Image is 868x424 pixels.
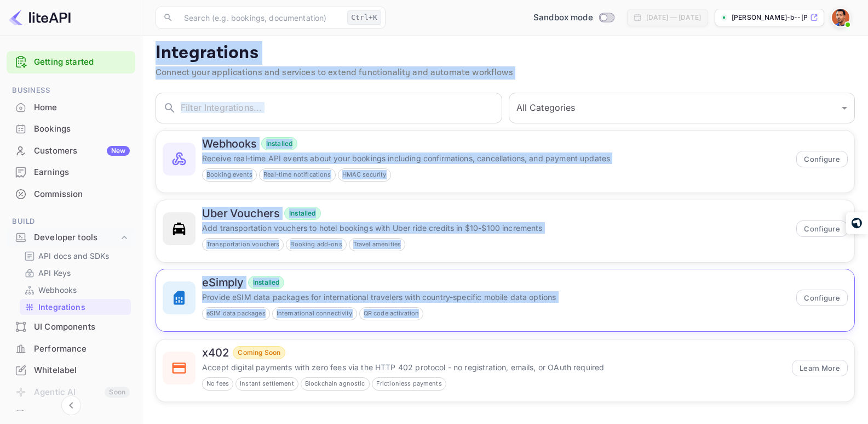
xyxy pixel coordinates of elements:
[20,299,131,315] div: Integrations
[202,346,228,359] h6: x402
[202,137,257,150] h6: Webhooks
[34,343,130,355] div: Performance
[34,166,130,179] div: Earnings
[533,12,593,24] span: Sandbox mode
[7,316,135,337] a: UI Components
[24,284,127,296] a: Webhooks
[9,9,71,26] img: LiteAPI logo
[34,56,130,69] a: Getting started
[285,208,320,218] span: Installed
[7,216,135,228] span: Build
[7,184,135,204] a: Commission
[7,228,135,247] div: Developer tools
[7,140,135,162] div: CustomersNew
[7,360,135,381] div: Whitelabel
[202,291,790,303] p: Provide eSIM data packages for international travelers with country-specific mobile data options
[7,162,135,182] a: Earnings
[7,51,135,74] div: Getting started
[249,278,284,287] span: Installed
[20,282,131,298] div: Webhooks
[7,140,135,161] a: CustomersNew
[61,395,81,415] button: Collapse navigation
[203,240,283,249] span: Transportation vouchers
[7,184,135,205] div: Commission
[792,360,848,376] button: Learn More
[7,338,135,359] a: Performance
[7,360,135,380] a: Whitelabel
[34,321,130,333] div: UI Components
[301,379,369,388] span: Blockchain agnostic
[7,97,135,118] div: Home
[34,101,130,114] div: Home
[202,152,790,164] p: Receive real-time API events about your bookings including confirmations, cancellations, and paym...
[203,170,256,179] span: Booking events
[20,248,131,264] div: API docs and SDKs
[38,301,85,313] p: Integrations
[202,361,785,373] p: Accept digital payments with zero fees via the HTTP 402 protocol - no registration, emails, or OA...
[7,162,135,183] div: Earnings
[181,93,502,123] input: Filter Integrations...
[34,123,130,135] div: Bookings
[34,364,130,377] div: Whitelabel
[233,348,285,358] span: Coming Soon
[260,170,335,179] span: Real-time notifications
[156,66,855,80] p: Connect your applications and services to extend functionality and automate workflows
[34,231,119,244] div: Developer tools
[796,151,848,167] button: Configure
[7,338,135,360] div: Performance
[20,265,131,281] div: API Keys
[529,12,618,24] div: Switch to Production mode
[796,221,848,237] button: Configure
[107,146,130,156] div: New
[202,222,790,234] p: Add transportation vouchers to hotel bookings with Uber ride credits in $10-$100 increments
[796,290,848,306] button: Configure
[156,42,855,64] p: Integrations
[34,409,130,421] div: API Logs
[7,118,135,140] div: Bookings
[202,207,280,220] h6: Uber Vouchers
[236,379,298,388] span: Instant settlement
[360,309,423,318] span: QR code activation
[177,7,343,29] input: Search (e.g. bookings, documentation)
[832,9,849,26] img: Yoseph B. Gebremedhin
[7,97,135,117] a: Home
[24,267,127,279] a: API Keys
[202,276,244,289] h6: eSimply
[349,240,405,249] span: Travel amenities
[273,309,357,318] span: International connectivity
[38,267,71,279] p: API Keys
[24,250,127,262] a: API docs and SDKs
[34,188,130,201] div: Commission
[7,118,135,139] a: Bookings
[732,13,808,22] p: [PERSON_NAME]-b--[PERSON_NAME]-...
[38,250,110,262] p: API docs and SDKs
[347,10,381,25] div: Ctrl+K
[34,145,130,157] div: Customers
[24,301,127,313] a: Integrations
[7,84,135,97] span: Business
[7,316,135,338] div: UI Components
[262,139,297,149] span: Installed
[38,284,77,296] p: Webhooks
[338,170,390,179] span: HMAC security
[286,240,346,249] span: Booking add-ons
[203,379,233,388] span: No fees
[203,309,269,318] span: eSIM data packages
[372,379,446,388] span: Frictionless payments
[646,13,701,22] div: [DATE] — [DATE]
